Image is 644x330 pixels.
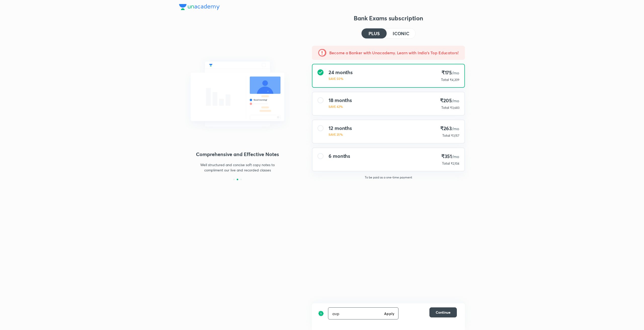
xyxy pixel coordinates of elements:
button: ICONIC [387,28,415,38]
p: To be paid as a one-time payment [308,175,469,179]
h4: 24 months [329,69,353,75]
span: ₹4,209 [450,78,459,82]
p: SAVE 42% [329,104,352,109]
h4: 6 months [329,153,350,159]
span: /mo [452,154,459,159]
input: Have a referral code? [328,308,382,319]
p: Total [441,105,449,110]
p: Total [441,77,449,82]
img: discount [318,307,324,319]
h4: ₹205 [439,97,459,104]
span: ₹3,683 [450,106,459,110]
img: chat_with_educator_6cb3c64761.svg [179,50,296,138]
h6: Apply [384,311,394,316]
h4: ICONIC [393,31,409,36]
span: ₹2,104 [451,162,459,165]
img: - [318,49,326,57]
h5: Become a Banker with Unacademy. Learn with India's Top Educators! [329,50,459,56]
h4: ₹263 [440,125,459,132]
span: Continue [436,310,451,315]
p: Well structured and concise soft copy notes to compliment our live and recorded classes [194,162,281,173]
button: PLUS [361,28,387,38]
h4: 18 months [329,97,352,103]
p: SAVE 50% [329,76,353,81]
h3: Bank Exams subscription [312,14,465,22]
p: SAVE 25% [329,132,352,137]
h4: PLUS [369,31,380,36]
button: Continue [429,307,457,317]
h4: Comprehensive and Effective Notes [179,151,296,158]
h4: 12 months [329,125,352,131]
span: /mo [452,98,459,103]
h4: ₹351 [440,153,459,160]
span: /mo [452,126,459,131]
img: Company Logo [179,4,220,10]
p: Total [442,133,450,138]
span: /mo [452,70,459,75]
p: Total [442,161,450,166]
h4: ₹175 [439,69,459,76]
span: ₹3,157 [451,134,459,137]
